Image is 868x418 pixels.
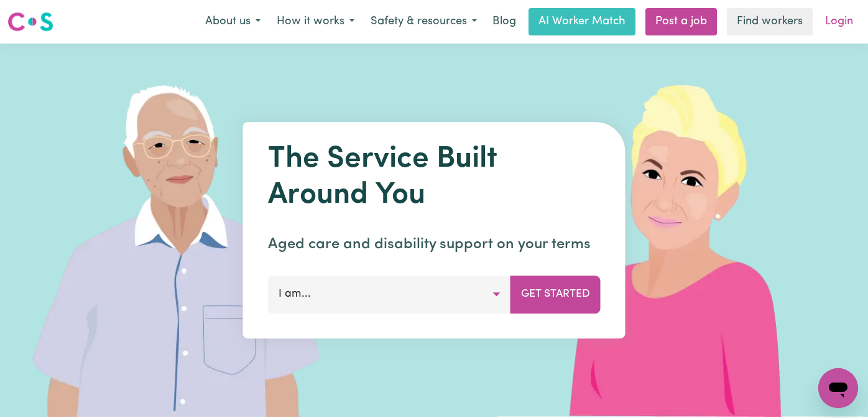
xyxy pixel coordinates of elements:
button: How it works [269,9,362,35]
a: Find workers [727,8,813,35]
button: Safety & resources [362,9,485,35]
p: Aged care and disability support on your terms [268,233,601,256]
h1: The Service Built Around You [268,142,601,213]
a: Careseekers logo [7,7,53,36]
a: Login [818,8,861,35]
a: AI Worker Match [529,8,635,35]
button: About us [197,9,269,35]
button: I am... [268,276,511,313]
a: Blog [485,8,524,35]
a: Post a job [645,8,717,35]
img: Careseekers logo [7,11,53,33]
button: Get Started [510,276,601,313]
iframe: Button to launch messaging window [818,368,858,408]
